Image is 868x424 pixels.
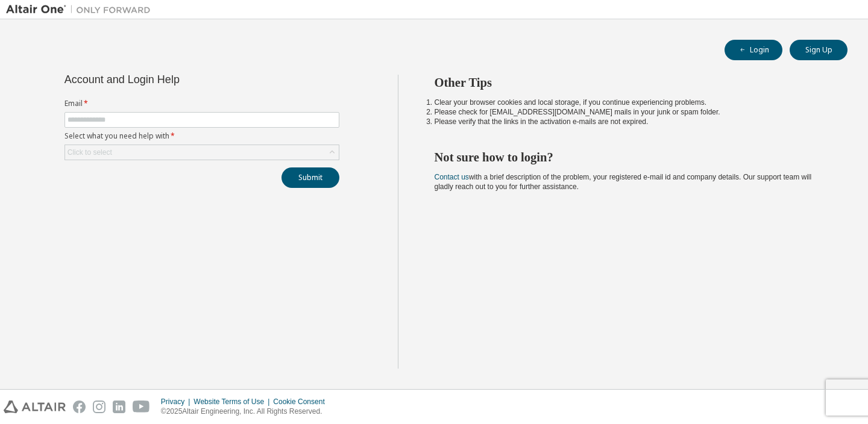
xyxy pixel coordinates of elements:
div: Click to select [68,148,112,157]
img: Altair One [6,4,157,16]
img: facebook.svg [73,401,86,413]
img: altair_logo.svg [4,401,66,413]
h2: Not sure how to login? [435,149,826,165]
label: Select what you need help with [64,131,339,141]
li: Clear your browser cookies and local storage, if you continue experiencing problems. [435,98,826,107]
p: © 2025 Altair Engineering, Inc. All Rights Reserved. [161,407,332,417]
div: Account and Login Help [64,75,285,84]
img: linkedin.svg [113,401,125,413]
a: Contact us [435,173,469,181]
div: Click to select [65,145,339,160]
img: instagram.svg [93,401,105,413]
label: Email [64,99,339,108]
span: with a brief description of the problem, your registered e-mail id and company details. Our suppo... [435,173,812,191]
li: Please verify that the links in the activation e-mails are not expired. [435,117,826,126]
div: Cookie Consent [273,397,332,407]
button: Sign Up [790,40,848,60]
div: Website Terms of Use [193,397,273,407]
img: youtube.svg [133,401,150,413]
button: Login [725,40,782,60]
div: Privacy [161,397,193,407]
h2: Other Tips [435,75,826,90]
button: Submit [281,167,339,188]
li: Please check for [EMAIL_ADDRESS][DOMAIN_NAME] mails in your junk or spam folder. [435,107,826,117]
